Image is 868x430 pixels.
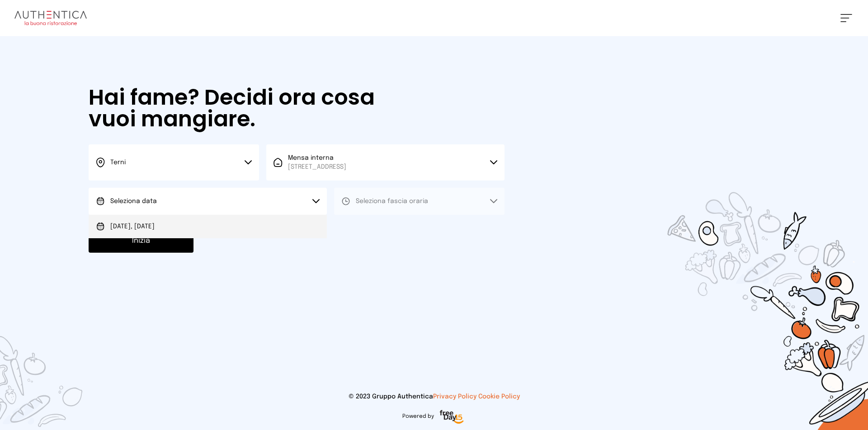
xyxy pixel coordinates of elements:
span: Seleziona fascia oraria [356,198,428,204]
span: [DATE], [DATE] [110,222,155,231]
button: Seleziona data [89,188,327,215]
a: Privacy Policy [433,393,476,400]
button: Inizia [89,229,193,253]
button: Seleziona fascia oraria [334,188,505,215]
span: Powered by [402,413,434,420]
a: Cookie Policy [478,393,520,400]
img: logo-freeday.3e08031.png [438,408,466,426]
p: © 2023 Gruppo Authentica [14,392,854,401]
span: Seleziona data [110,198,157,204]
